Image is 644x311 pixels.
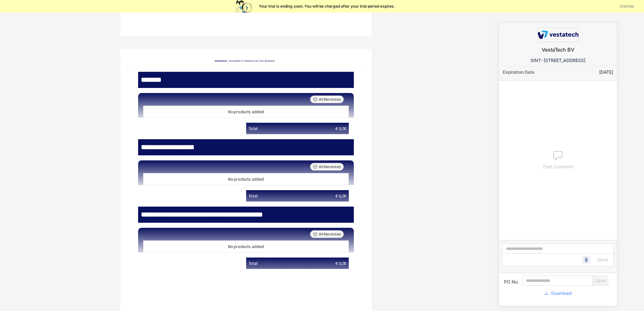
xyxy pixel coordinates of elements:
[553,151,563,161] img: comments.7e6c5cdb.svg
[335,260,346,266] span: € 0,00
[620,3,634,9] span: Dismiss
[310,163,344,171] span: All Mandatory
[228,109,264,115] span: No products added
[542,47,574,53] span: VestaTech BV
[249,193,258,199] span: Total
[543,164,573,169] span: Post Comment
[551,290,572,297] span: Download
[503,57,613,64] div: SINT-[STREET_ADDRESS]
[259,3,395,9] span: Your trial is ending soon. You will be charged after your trial period expires.
[214,59,275,62] span: – Innovative IT Solutions for Your Business
[310,230,344,238] span: All Mandatory
[591,255,614,265] button: Send
[599,69,613,75] span: [DATE]
[335,193,346,199] span: € 0,00
[544,291,549,296] span: download
[214,59,227,62] strong: VestaTech
[504,279,522,284] label: PO No.
[249,260,258,266] span: Total
[310,96,344,103] span: All Mandatory
[593,276,608,286] button: Save
[228,244,264,249] span: No products added
[228,176,264,182] span: No products added
[538,28,579,42] img: company logo
[513,288,603,298] button: downloadDownload
[335,125,346,132] span: € 0,00
[503,69,534,75] span: Expiration Date
[522,276,593,286] input: PO No. PO No.
[249,125,258,132] span: Total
